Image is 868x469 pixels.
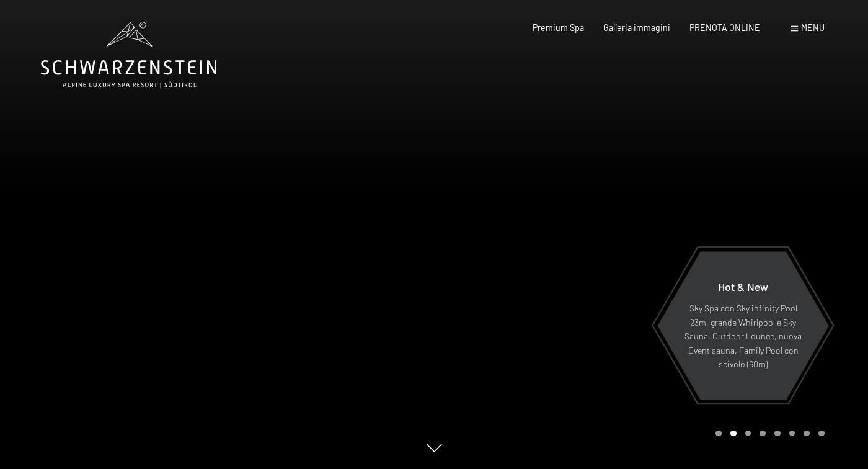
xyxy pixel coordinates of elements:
[818,431,825,437] div: Carousel Page 8
[774,431,781,437] div: Carousel Page 5
[730,431,737,437] div: Carousel Page 2 (Current Slide)
[684,301,802,372] p: Sky Spa con Sky infinity Pool 23m, grande Whirlpool e Sky Sauna, Outdoor Lounge, nuova Event saun...
[689,22,760,33] a: PRENOTA ONLINE
[789,431,795,437] div: Carousel Page 6
[603,22,670,33] a: Galleria immagini
[711,431,824,437] div: Carousel Pagination
[801,22,825,33] span: Menu
[745,431,751,437] div: Carousel Page 3
[718,280,768,293] span: Hot & New
[804,431,810,437] div: Carousel Page 7
[533,22,584,33] a: Premium Spa
[657,251,830,401] a: Hot & New Sky Spa con Sky infinity Pool 23m, grande Whirlpool e Sky Sauna, Outdoor Lounge, nuova ...
[759,431,766,437] div: Carousel Page 4
[715,431,722,437] div: Carousel Page 1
